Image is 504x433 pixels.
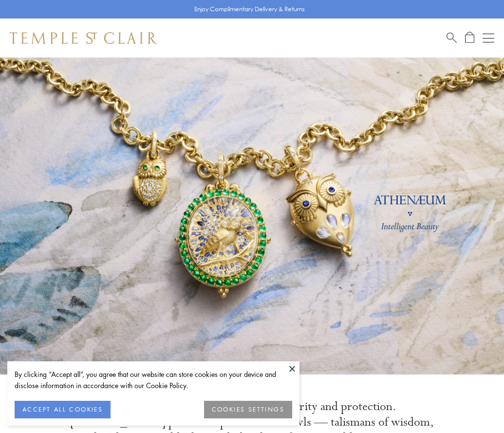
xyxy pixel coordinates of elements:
[483,32,494,44] button: Open navigation
[10,32,157,44] img: Temple St. Clair
[465,32,474,44] a: Open Shopping Bag
[204,401,292,418] button: COOKIES SETTINGS
[194,4,305,14] p: Enjoy Complimentary Delivery & Returns
[15,369,292,391] div: By clicking “Accept all”, you agree that our website can store cookies on your device and disclos...
[447,32,457,44] a: Search
[15,401,111,418] button: ACCEPT ALL COOKIES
